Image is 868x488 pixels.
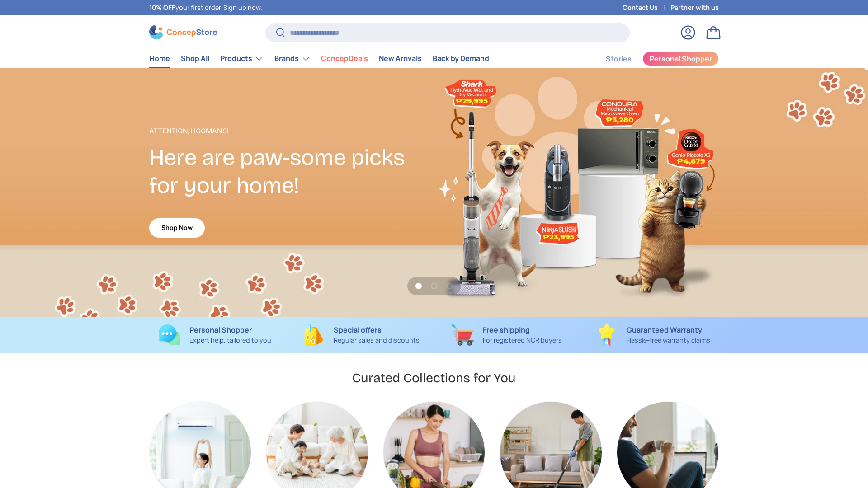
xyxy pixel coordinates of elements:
strong: Personal Shopper [189,325,252,335]
a: Shop Now [149,218,205,238]
a: Partner with us [670,3,719,13]
a: Guaranteed Warranty Hassle-free warranty claims [587,324,719,346]
strong: 10% OFF [149,3,175,12]
strong: Special offers [334,325,382,335]
summary: Brands [269,50,316,68]
img: ConcepStore [149,25,217,39]
a: Home [149,50,170,67]
p: Attention, Hoomans! [149,126,434,136]
strong: Free shipping [483,325,530,335]
a: Back by Demand [433,50,489,67]
a: Sign up now [223,3,260,12]
a: Shop All [181,50,209,67]
p: Hassle-free warranty claims [627,335,710,345]
p: For registered NCR buyers [483,335,562,345]
summary: Products [215,50,269,68]
a: Special offers Regular sales and discounts [295,324,427,346]
a: Contact Us [623,3,670,13]
a: Personal Shopper [642,52,719,66]
h2: Curated Collections for You [352,370,516,386]
a: Free shipping For registered NCR buyers [441,324,573,346]
p: your first order! . [149,3,262,13]
h2: Here are paw-some picks for your home! [149,144,434,200]
a: Brands [274,50,310,68]
a: Personal Shopper Expert help, tailored to you [149,324,281,346]
p: Regular sales and discounts [334,335,420,345]
nav: Secondary [584,50,719,68]
strong: Guaranteed Warranty [627,325,702,335]
p: Expert help, tailored to you [189,335,271,345]
a: Stories [606,50,632,68]
span: Personal Shopper [650,55,712,62]
a: New Arrivals [379,50,422,67]
nav: Primary [149,50,489,68]
a: Products [220,50,264,68]
a: ConcepDeals [321,50,368,67]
